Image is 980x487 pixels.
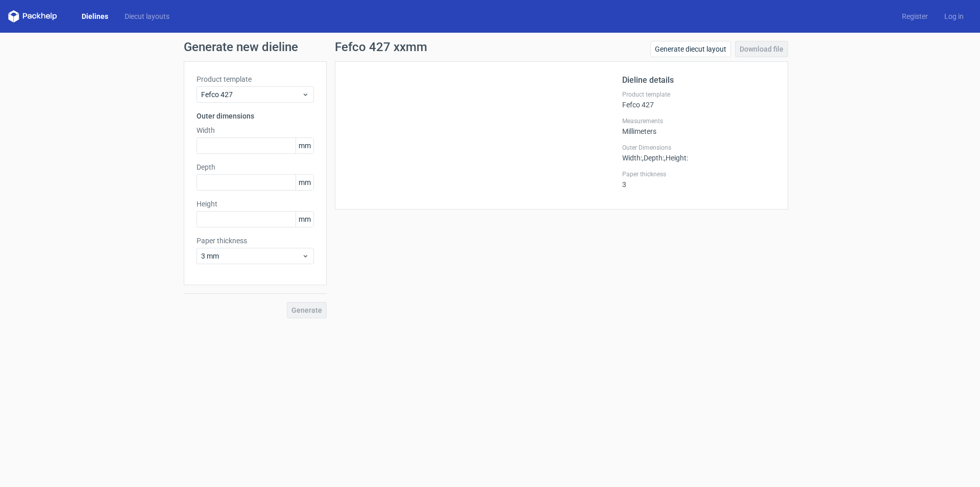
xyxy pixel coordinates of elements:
[622,90,775,109] div: Fefco 427
[894,11,936,21] a: Register
[116,11,178,21] a: Diecut layouts
[184,41,796,53] h1: Generate new dieline
[73,11,116,21] a: Dielines
[936,11,972,21] a: Log in
[622,90,775,99] label: Product template
[296,175,313,190] span: mm
[197,111,314,121] h3: Outer dimensions
[664,154,688,162] span: , Height :
[296,138,313,153] span: mm
[197,74,314,84] label: Product template
[335,41,427,53] h1: Fefco 427 xxmm
[296,212,313,227] span: mm
[650,41,731,57] a: Generate diecut layout
[197,199,314,209] label: Height
[201,89,302,100] span: Fefco 427
[201,251,302,261] span: 3 mm
[642,154,664,162] span: , Depth :
[622,117,775,125] label: Measurements
[622,170,775,178] label: Paper thickness
[622,144,775,152] label: Outer Dimensions
[197,162,314,172] label: Depth
[197,125,314,135] label: Width
[622,74,775,86] h2: Dieline details
[622,154,642,162] span: Width :
[197,236,314,246] label: Paper thickness
[622,170,775,189] div: 3
[622,117,775,135] div: Millimeters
